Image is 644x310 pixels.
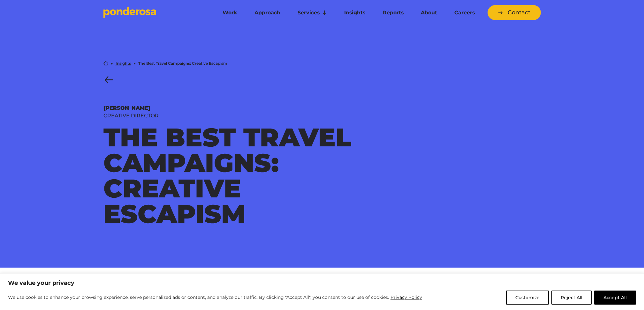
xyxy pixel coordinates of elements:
[103,76,115,84] a: Back to Insights
[103,104,355,112] div: [PERSON_NAME]
[447,6,482,19] a: Careers
[551,291,592,305] button: Reject All
[247,6,288,19] a: Approach
[488,5,541,20] a: Contact
[506,291,549,305] button: Customize
[103,6,206,19] a: Go to homepage
[375,6,411,19] a: Reports
[413,6,444,19] a: About
[103,125,355,227] h1: The Best Travel Campaigns: Creative Escapism
[390,293,422,301] a: Privacy Policy
[337,6,373,19] a: Insights
[111,62,113,65] li: ▶︎
[594,291,636,305] button: Accept All
[103,61,108,66] a: Home
[138,62,227,65] li: The Best Travel Campaigns: Creative Escapism
[103,112,355,120] div: Creative Director
[290,6,334,19] a: Services
[133,62,136,65] li: ▶︎
[215,6,245,19] a: Work
[8,279,636,287] p: We value your privacy
[116,62,131,65] a: Insights
[8,293,422,301] p: We use cookies to enhance your browsing experience, serve personalized ads or content, and analyz...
